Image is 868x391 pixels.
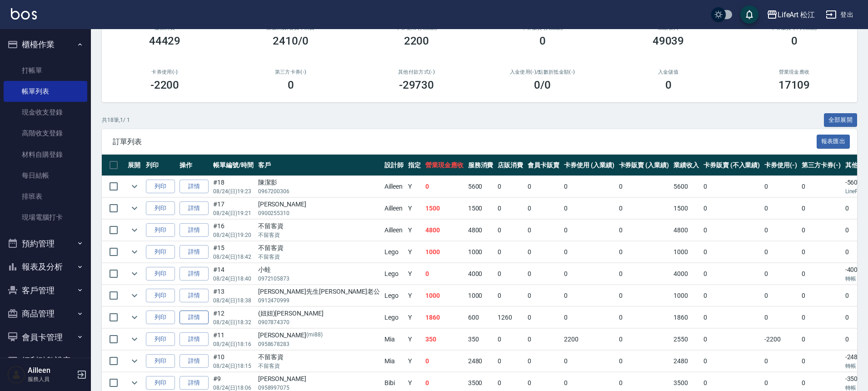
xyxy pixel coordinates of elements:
[799,241,843,263] td: 0
[144,155,177,176] th: 列印
[701,351,762,372] td: 0
[239,69,343,75] h2: 第三方卡券(-)
[701,263,762,285] td: 0
[495,155,525,176] th: 店販消費
[617,241,672,263] td: 0
[146,180,175,194] button: 列印
[616,69,720,75] h2: 入金儲值
[146,332,175,346] button: 列印
[525,329,562,350] td: 0
[180,289,209,303] a: 詳情
[28,375,74,383] p: 服務人員
[762,241,799,263] td: 0
[778,9,815,20] div: LifeArt 松江
[762,351,799,372] td: 0
[273,35,309,47] h3: 2410/0
[113,69,217,75] h2: 卡券使用(-)
[258,209,380,217] p: 0900255310
[128,311,141,324] button: expand row
[211,198,256,219] td: #17
[113,137,817,146] span: 訂單列表
[562,155,617,176] th: 卡券使用 (入業績)
[406,263,423,285] td: Y
[495,198,525,219] td: 0
[525,198,562,219] td: 0
[382,176,406,197] td: Ailleen
[817,137,850,145] a: 報表匯出
[211,307,256,328] td: #12
[406,241,423,263] td: Y
[146,311,175,325] button: 列印
[258,231,380,239] p: 不留客資
[617,285,672,306] td: 0
[671,285,701,306] td: 1000
[423,155,466,176] th: 營業現金應收
[617,329,672,350] td: 0
[128,245,141,259] button: expand row
[562,198,617,219] td: 0
[466,220,496,241] td: 4800
[539,35,546,47] h3: 0
[4,81,87,102] a: 帳單列表
[525,263,562,285] td: 0
[258,200,380,209] div: [PERSON_NAME]
[562,351,617,372] td: 0
[258,296,380,305] p: 0912470999
[4,302,87,326] button: 商品管理
[180,201,209,216] a: 詳情
[258,243,380,253] div: 不留客資
[423,307,466,328] td: 1860
[213,209,254,217] p: 08/24 (日) 19:21
[180,180,209,194] a: 詳情
[490,69,594,75] h2: 入金使用(-) /點數折抵金額(-)
[128,223,141,237] button: expand row
[211,241,256,263] td: #15
[382,263,406,285] td: Lego
[701,241,762,263] td: 0
[4,102,87,123] a: 現金收支登錄
[562,307,617,328] td: 0
[180,223,209,237] a: 詳情
[525,351,562,372] td: 0
[423,285,466,306] td: 1000
[423,241,466,263] td: 1000
[762,307,799,328] td: 0
[701,198,762,219] td: 0
[799,176,843,197] td: 0
[562,285,617,306] td: 0
[4,123,87,144] a: 高階收支登錄
[146,201,175,216] button: 列印
[534,79,551,91] h3: 0 /0
[671,241,701,263] td: 1000
[762,220,799,241] td: 0
[406,176,423,197] td: Y
[28,366,74,375] h5: Ailleen
[211,285,256,306] td: #13
[799,329,843,350] td: 0
[671,329,701,350] td: 2550
[617,307,672,328] td: 0
[525,176,562,197] td: 0
[146,245,175,259] button: 列印
[382,220,406,241] td: Ailleen
[665,79,672,91] h3: 0
[128,180,141,193] button: expand row
[495,329,525,350] td: 0
[701,329,762,350] td: 0
[495,285,525,306] td: 0
[211,220,256,241] td: #16
[213,253,254,261] p: 08/24 (日) 18:42
[701,307,762,328] td: 0
[762,176,799,197] td: 0
[817,135,850,149] button: 報表匯出
[495,220,525,241] td: 0
[211,155,256,176] th: 帳單編號/時間
[671,351,701,372] td: 2480
[102,116,130,124] p: 共 18 筆, 1 / 1
[740,5,758,24] button: save
[406,198,423,219] td: Y
[306,331,323,340] p: (mi88)
[4,255,87,279] button: 報表及分析
[382,198,406,219] td: Ailleen
[258,318,380,326] p: 0907874370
